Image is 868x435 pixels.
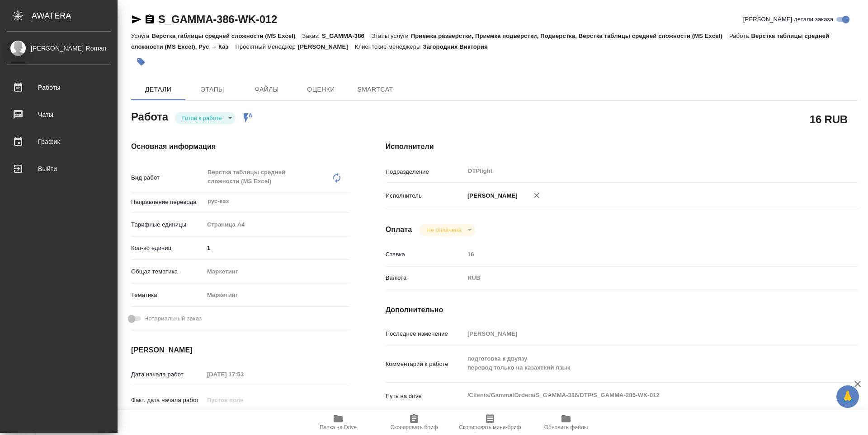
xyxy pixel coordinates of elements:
[810,111,848,127] h2: 16 RUB
[235,43,297,50] p: Проектный менеджер
[204,287,349,303] div: Маркетинг
[2,76,115,99] a: Работы
[322,32,371,39] p: S_GAMMA-386
[144,14,155,25] button: Скопировать ссылку
[131,173,204,182] p: Вид работ
[544,424,588,430] span: Обновить файлы
[7,108,111,121] div: Чаты
[245,84,288,95] span: Файлы
[386,250,464,259] p: Ставка
[131,370,204,379] p: Дата начала работ
[7,81,111,94] div: Работы
[298,43,355,50] p: [PERSON_NAME]
[411,32,729,39] p: Приемка разверстки, Приемка подверстки, Подверстка, Верстка таблицы средней сложности (MS Excel)
[2,130,115,153] a: График
[302,32,322,39] p: Заказ:
[464,248,819,261] input: Пустое поле
[131,108,168,124] h2: Работа
[191,84,234,95] span: Этапы
[452,410,528,435] button: Скопировать мини-бриф
[175,112,236,124] div: Готов к работе
[354,84,397,95] span: SmartCat
[204,217,349,232] div: Страница А4
[151,32,302,39] p: Верстка таблицы средней сложности (MS Excel)
[386,224,412,235] h4: Оплата
[7,135,111,148] div: График
[158,13,277,25] a: S_GAMMA-386-WK-012
[131,141,349,152] h4: Основная информация
[528,410,604,435] button: Обновить файлы
[144,314,202,323] span: Нотариальный заказ
[204,393,283,407] input: Пустое поле
[459,424,521,430] span: Скопировать мини-бриф
[386,141,858,152] h4: Исполнители
[7,43,111,53] div: [PERSON_NAME] Roman
[386,392,464,401] p: Путь на drive
[131,220,204,229] p: Тарифные единицы
[836,385,859,408] button: 🙏
[320,424,357,430] span: Папка на Drive
[355,43,423,50] p: Клиентские менеджеры
[464,388,819,403] textarea: /Clients/Gamma/Orders/S_GAMMA-386/DTP/S_GAMMA-386-WK-012
[464,191,518,200] p: [PERSON_NAME]
[204,368,283,381] input: Пустое поле
[2,157,115,180] a: Выйти
[464,327,819,340] input: Пустое поле
[131,52,151,72] button: Добавить тэг
[386,305,858,315] h4: Дополнительно
[131,267,204,276] p: Общая тематика
[386,191,464,200] p: Исполнитель
[131,291,204,300] p: Тематика
[527,185,547,205] button: Удалить исполнителя
[204,264,349,279] div: Маркетинг
[7,162,111,176] div: Выйти
[131,32,151,39] p: Услуга
[131,244,204,253] p: Кол-во единиц
[464,351,819,375] textarea: подготовка к двуязу перевод только на казахский язык
[419,224,475,236] div: Готов к работе
[390,424,438,430] span: Скопировать бриф
[131,345,349,356] h4: [PERSON_NAME]
[299,84,343,95] span: Оценки
[131,198,204,207] p: Направление перевода
[179,114,225,122] button: Готов к работе
[423,43,494,50] p: Загородних Виктория
[464,270,819,286] div: RUB
[131,14,142,25] button: Скопировать ссылку для ЯМессенджера
[386,273,464,282] p: Валюта
[204,241,349,255] input: ✎ Введи что-нибудь
[729,32,751,39] p: Работа
[131,396,204,405] p: Факт. дата начала работ
[371,32,411,39] p: Этапы услуги
[300,410,376,435] button: Папка на Drive
[386,167,464,176] p: Подразделение
[386,360,464,369] p: Комментарий к работе
[2,103,115,126] a: Чаты
[743,15,833,24] span: [PERSON_NAME] детали заказа
[376,410,452,435] button: Скопировать бриф
[32,7,118,25] div: AWATERA
[840,387,855,406] span: 🙏
[137,84,180,95] span: Детали
[386,329,464,338] p: Последнее изменение
[424,226,464,234] button: Не оплачена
